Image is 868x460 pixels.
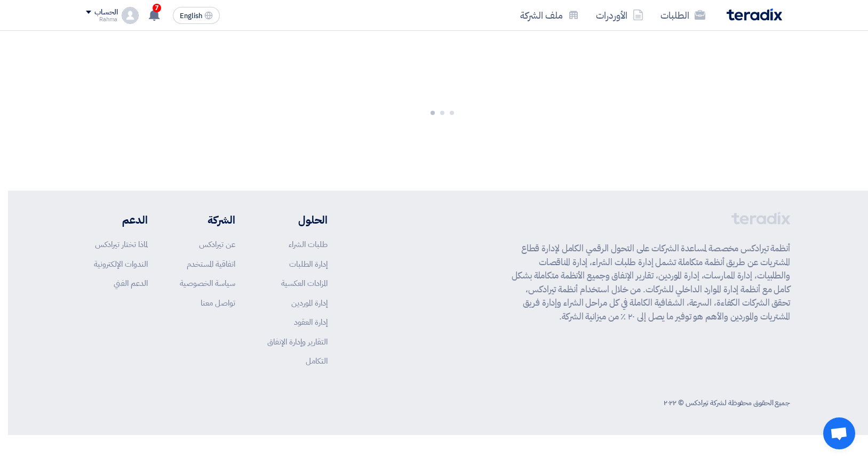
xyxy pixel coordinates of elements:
[652,3,714,28] a: الطلبات
[114,277,148,289] a: الدعم الفني
[180,12,202,20] span: English
[512,3,587,28] a: ملف الشركة
[199,239,235,250] a: عن تيرادكس
[289,258,328,270] a: إدارة الطلبات
[294,316,328,328] a: إدارة العقود
[86,17,117,22] div: Rahma
[153,4,161,12] span: 7
[94,212,148,228] li: الدعم
[180,212,235,228] li: الشركة
[180,277,235,289] a: سياسة الخصوصية
[289,239,328,250] a: طلبات الشراء
[267,212,328,228] li: الحلول
[94,258,148,270] a: الندوات الإلكترونية
[94,8,117,17] div: الحساب
[122,7,139,24] img: profile_test.png
[173,7,220,24] button: English
[664,397,790,408] div: جميع الحقوق محفوظة لشركة تيرادكس © ٢٠٢٢
[727,9,782,21] img: Teradix logo
[291,297,328,309] a: إدارة الموردين
[267,336,328,348] a: التقارير وإدارة الإنفاق
[587,3,652,28] a: الأوردرات
[512,242,790,323] p: أنظمة تيرادكس مخصصة لمساعدة الشركات على التحول الرقمي الكامل لإدارة قطاع المشتريات عن طريق أنظمة ...
[201,297,235,309] a: تواصل معنا
[95,239,148,250] a: لماذا تختار تيرادكس
[823,417,855,449] div: Open chat
[187,258,235,270] a: اتفاقية المستخدم
[281,277,328,289] a: المزادات العكسية
[306,355,328,367] a: التكامل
